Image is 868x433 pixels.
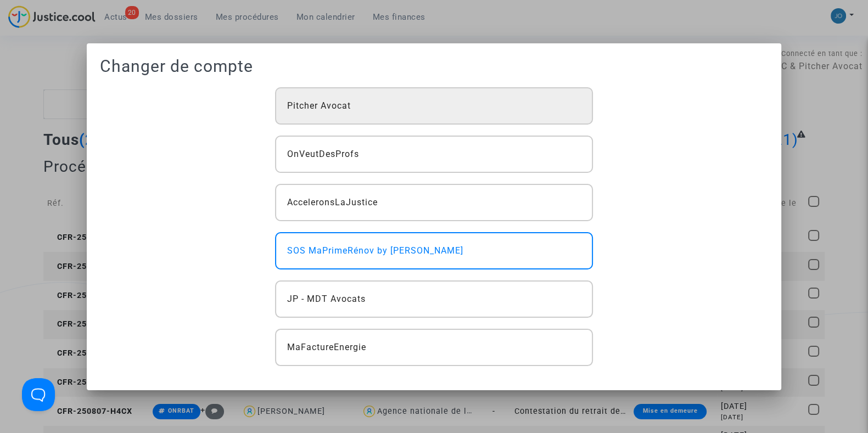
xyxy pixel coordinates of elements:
[29,29,124,37] div: Domaine: [DOMAIN_NAME]
[57,65,85,72] div: Domaine
[31,18,54,26] div: v 4.0.24
[287,341,366,354] span: MaFactureEnergie
[18,18,26,26] img: logo_orange.svg
[287,244,463,257] span: SOS MaPrimeRénov by [PERSON_NAME]
[287,99,351,113] span: Pitcher Avocat
[137,65,168,72] div: Mots-clés
[100,57,768,76] h1: Changer de compte
[287,148,359,161] span: OnVeutDesProfs
[287,293,366,306] span: JP - MDT Avocats
[287,196,378,209] span: AcceleronsLaJustice
[125,64,133,72] img: tab_keywords_by_traffic_grey.svg
[18,29,26,37] img: website_grey.svg
[22,378,55,411] iframe: Help Scout Beacon - Open
[44,64,53,72] img: tab_domain_overview_orange.svg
